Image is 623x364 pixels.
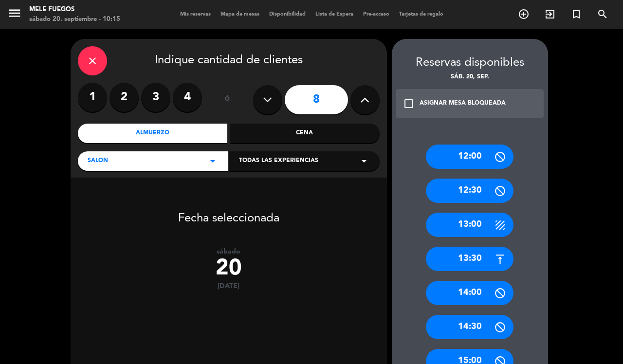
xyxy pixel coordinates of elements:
[570,8,582,20] i: turned_in_not
[7,6,22,20] i: menu
[426,179,513,203] div: 12:30
[426,315,513,339] div: 14:30
[358,155,370,167] i: arrow_drop_down
[426,145,513,169] div: 12:00
[71,248,387,256] div: sábado
[216,12,264,17] span: Mapa de mesas
[78,46,380,75] div: Indique cantidad de clientes
[239,156,318,166] span: Todas las experiencias
[311,12,358,17] span: Lista de Espera
[518,8,530,20] i: add_circle_outline
[358,12,394,17] span: Pre-acceso
[173,83,202,112] label: 4
[141,83,170,112] label: 3
[78,83,107,112] label: 1
[426,247,513,271] div: 13:30
[29,15,120,24] div: sábado 20. septiembre - 10:15
[175,12,216,17] span: Mis reservas
[264,12,311,17] span: Disponibilidad
[71,197,387,228] div: Fecha seleccionada
[426,213,513,237] div: 13:00
[426,281,513,305] div: 14:00
[207,155,219,167] i: arrow_drop_down
[597,8,608,20] i: search
[420,99,506,109] div: ASIGNAR MESA BLOQUEADA
[212,83,243,117] div: ó
[71,282,387,291] div: [DATE]
[392,73,548,82] div: sáb. 20, sep.
[394,12,448,17] span: Tarjetas de regalo
[88,156,108,166] span: SALON
[7,6,22,24] button: menu
[544,8,556,20] i: exit_to_app
[392,54,548,73] div: Reservas disponibles
[78,124,228,143] div: Almuerzo
[403,98,415,109] i: check_box_outline_blank
[29,5,120,15] div: Mele Fuegos
[230,124,380,143] div: Cena
[87,55,98,67] i: close
[71,256,387,282] div: 20
[110,83,139,112] label: 2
